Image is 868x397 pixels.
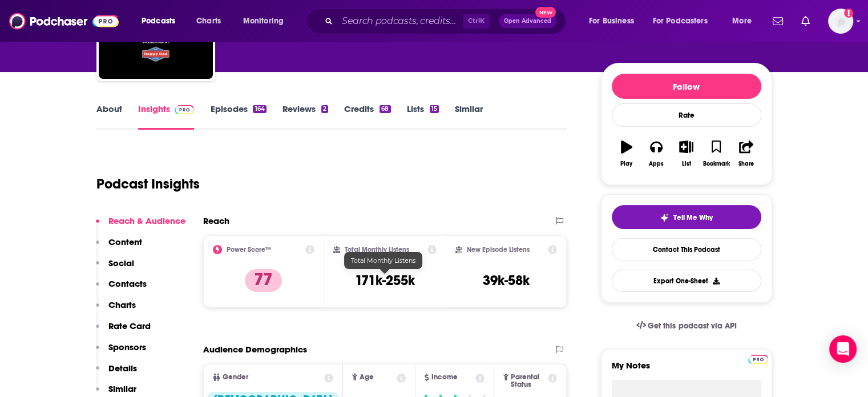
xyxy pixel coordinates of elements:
button: Sponsors [96,342,146,363]
div: 164 [253,105,266,113]
a: Show notifications dropdown [797,11,814,31]
button: Follow [612,74,761,99]
a: Pro website [748,353,768,364]
button: open menu [235,12,298,30]
button: tell me why sparkleTell Me Why [612,205,761,229]
h2: Audience Demographics [203,344,307,355]
a: Credits68 [344,103,390,130]
span: For Business [589,13,634,29]
h2: New Episode Listens [467,246,530,254]
button: open menu [724,12,766,30]
div: Rate [612,103,761,127]
span: New [535,7,556,18]
button: Contacts [96,278,147,299]
button: Share [731,133,761,174]
a: Get this podcast via API [627,312,746,340]
span: Monitoring [243,13,284,29]
button: open menu [645,12,724,30]
button: Apps [641,133,671,174]
h3: 171k-255k [355,272,415,289]
span: Logged in as smeizlik [828,9,853,34]
span: Total Monthly Listens [351,256,415,264]
img: Podchaser - Follow, Share and Rate Podcasts [9,10,119,32]
div: 15 [430,105,439,113]
span: Charts [196,13,221,29]
img: Podchaser Pro [175,105,195,114]
button: Open AdvancedNew [499,14,556,28]
button: Social [96,258,134,279]
button: Play [612,133,641,174]
span: For Podcasters [653,13,708,29]
div: 2 [321,105,328,113]
button: open menu [581,12,648,30]
p: Reach & Audience [108,215,185,226]
button: Export One-Sheet [612,270,761,292]
span: Gender [223,374,248,381]
a: Contact This Podcast [612,238,761,260]
button: Charts [96,299,136,320]
p: 77 [245,269,282,292]
div: List [682,161,691,167]
button: open menu [134,12,190,30]
a: Reviews2 [282,103,328,130]
svg: Add a profile image [844,9,853,18]
p: Details [108,363,137,374]
span: Get this podcast via API [648,321,736,331]
a: Similar [455,103,483,130]
p: Rate Card [108,320,151,331]
img: tell me why sparkle [660,213,669,222]
a: Lists15 [407,103,439,130]
span: More [732,13,752,29]
h2: Reach [203,215,229,226]
button: Rate Card [96,320,151,342]
img: User Profile [828,9,853,34]
span: Open Advanced [504,18,551,24]
div: Search podcasts, credits, & more... [317,8,577,34]
label: My Notes [612,360,761,380]
span: Podcasts [142,13,175,29]
button: Show profile menu [828,9,853,34]
div: Share [738,161,754,167]
p: Contacts [108,278,147,289]
span: Age [360,374,374,381]
button: Details [96,363,137,384]
button: Bookmark [701,133,731,174]
h3: 39k-58k [483,272,530,289]
img: Podchaser Pro [748,355,768,364]
a: Show notifications dropdown [768,11,788,31]
span: Ctrl K [463,14,490,29]
a: Episodes164 [210,103,266,130]
button: Content [96,236,142,258]
div: Play [620,161,632,167]
div: Apps [649,161,664,167]
p: Social [108,258,134,268]
div: Bookmark [703,161,729,167]
span: Income [431,374,458,381]
p: Charts [108,299,136,310]
p: Content [108,236,142,247]
p: Similar [108,383,136,394]
button: Reach & Audience [96,215,185,236]
span: Parental Status [511,374,546,388]
p: Sponsors [108,342,146,352]
h2: Power Score™ [227,246,271,254]
div: 68 [380,105,390,113]
a: Charts [189,12,228,30]
h1: Podcast Insights [96,175,200,193]
button: List [671,133,701,174]
span: Tell Me Why [673,213,713,222]
input: Search podcasts, credits, & more... [337,12,463,30]
h2: Total Monthly Listens [345,246,409,254]
a: About [96,103,122,130]
a: InsightsPodchaser Pro [138,103,195,130]
div: Open Intercom Messenger [829,335,857,363]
